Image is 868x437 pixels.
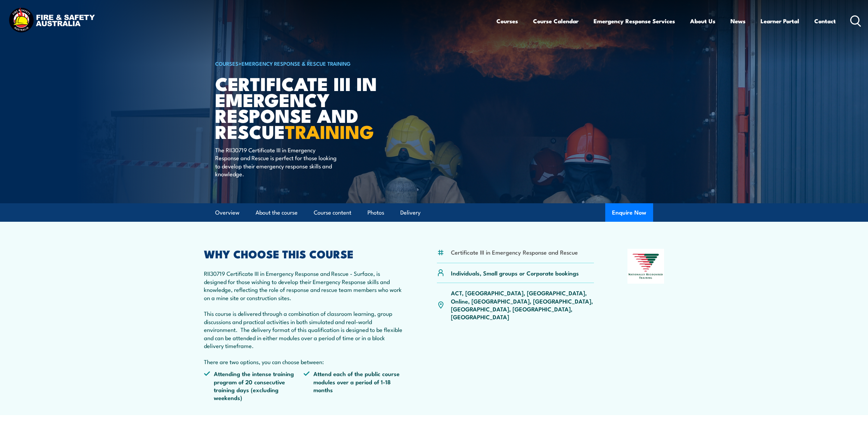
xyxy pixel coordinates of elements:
a: Emergency Response & Rescue Training [242,60,351,67]
h2: WHY CHOOSE THIS COURSE [204,249,404,258]
p: Individuals, Small groups or Corporate bookings [451,269,579,277]
a: Emergency Response Services [594,12,675,30]
p: RII30719 Certificate III in Emergency Response and Rescue - Surface, is designed for those wishin... [204,269,404,365]
a: Delivery [400,204,420,222]
img: Nationally Recognised Training logo. [627,249,664,284]
li: Certificate III in Emergency Response and Rescue [451,248,578,256]
p: ACT, [GEOGRAPHIC_DATA], [GEOGRAPHIC_DATA], Online, [GEOGRAPHIC_DATA], [GEOGRAPHIC_DATA], [GEOGRAP... [451,289,594,321]
li: Attend each of the public course modules over a period of 1-18 months [303,370,403,402]
a: Course Calendar [533,12,579,30]
a: COURSES [215,60,238,67]
strong: TRAINING [285,117,374,145]
a: Photos [367,204,384,222]
a: Course content [314,204,351,222]
a: News [730,12,746,30]
a: Contact [814,12,836,30]
a: About Us [690,12,715,30]
li: Attending the intense training program of 20 consecutive training days (excluding weekends) [204,370,304,402]
button: Enquire Now [605,203,653,222]
p: The RII30719 Certificate III in Emergency Response and Rescue is perfect for those looking to dev... [215,146,340,178]
a: About the course [256,204,298,222]
h6: > [215,59,384,67]
a: Learner Portal [761,12,799,30]
a: Overview [215,204,239,222]
a: Courses [496,12,518,30]
h1: Certificate III in Emergency Response and Rescue [215,75,384,139]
